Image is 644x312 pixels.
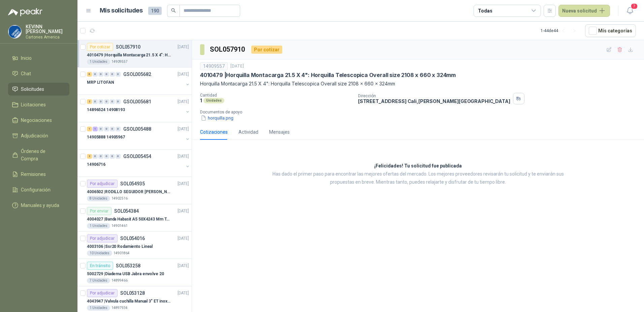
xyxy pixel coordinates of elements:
a: Configuración [8,183,69,196]
p: [DATE] [178,71,189,78]
div: 0 [98,127,103,131]
a: Adjudicación [8,129,69,142]
p: 4006502 | RODILLO SEGUIDOR [PERSON_NAME] REF. NATV-17-PPA [PERSON_NAME] [87,189,171,195]
div: Por cotizar [87,43,113,51]
div: Por adjudicar [87,234,118,242]
div: Por enviar [87,207,111,215]
div: 2 [87,99,92,104]
div: 0 [116,127,121,131]
span: Licitaciones [21,101,46,108]
p: [STREET_ADDRESS] Cali , [PERSON_NAME][GEOGRAPHIC_DATA] [358,98,510,104]
div: 7 Unidades [87,278,110,283]
p: [DATE] [178,263,189,269]
div: 1 [87,127,92,131]
button: horquilla.png [200,114,234,122]
a: 1 1 0 0 0 0 GSOL005488[DATE] 14905888 14905967 [87,125,190,147]
p: 14906716 [87,161,105,168]
a: Remisiones [8,168,69,181]
div: 0 [116,154,121,159]
p: 14909557 [111,59,128,64]
p: 4010479 | Horquilla Montacarga 21.5 X 4": Horquilla Telescopica Overall size 2108 x 660 x 324mm [200,72,456,79]
p: Cantidad [200,93,353,98]
span: 190 [148,7,162,15]
div: Cotizaciones [200,128,228,136]
div: 0 [93,154,98,159]
div: 10 Unidades [87,251,112,256]
a: Órdenes de Compra [8,145,69,165]
div: 1 Unidades [87,59,110,64]
p: [DATE] [178,44,189,50]
span: Órdenes de Compra [21,148,63,162]
p: 4010479 | Horquilla Montacarga 21.5 X 4": Horquilla Telescopica Overall size 2108 x 660 x 324mm [87,52,171,58]
a: Licitaciones [8,98,69,111]
h3: ¡Felicidades! Tu solicitud fue publicada [374,162,462,170]
p: 14902516 [111,196,128,201]
a: Inicio [8,52,69,64]
p: [DATE] [178,208,189,214]
span: Adjudicación [21,132,48,139]
div: 0 [110,72,115,77]
div: Mensajes [269,128,290,136]
img: Company Logo [8,25,21,38]
p: GSOL005454 [123,154,151,159]
p: KEVINN [PERSON_NAME] [26,24,69,34]
div: 6 [87,72,92,77]
p: [DATE] [178,290,189,296]
div: Unidades [203,98,224,103]
button: 7 [624,5,636,17]
p: Has dado el primer paso para encontrar las mejores ofertas del mercado. Los mejores proveedores r... [263,170,573,186]
span: Manuales y ayuda [21,202,59,209]
p: [DATE] [178,181,189,187]
button: Mís categorías [585,24,636,37]
a: 2 0 0 0 0 0 GSOL005454[DATE] 14906716 [87,152,190,174]
div: 0 [104,99,109,104]
p: GSOL005681 [123,99,151,104]
p: 5002729 | Diadema USB Jabra envolve 20 [87,271,164,277]
p: Documentos de apoyo [200,110,641,114]
div: Todas [478,7,492,15]
p: 14899466 [111,278,128,283]
div: 14909557 [200,62,228,70]
p: 4004027 | Banda Habasit A5 50X4243 Mm Tension -2% [87,216,171,223]
p: 4003106 | Ssr20 Rodamiento Lineal [87,243,153,250]
button: Nueva solicitud [558,5,610,17]
div: 0 [110,127,115,131]
div: 1 - 44 de 44 [541,25,580,36]
a: Por cotizarSOL057910[DATE] 4010479 |Horquilla Montacarga 21.5 X 4": Horquilla Telescopica Overall... [77,40,192,68]
p: 14897934 [111,305,128,311]
p: Dirección [358,94,510,98]
a: 6 0 0 0 0 0 GSOL005682[DATE] MRP LITOFAN [87,70,190,92]
div: Por adjudicar [87,289,118,297]
span: Solicitudes [21,85,44,93]
a: Manuales y ayuda [8,199,69,212]
p: SOL054384 [114,209,139,213]
div: 2 [87,154,92,159]
p: SOL053128 [120,291,145,295]
div: 0 [116,72,121,77]
a: 2 0 0 0 0 0 GSOL005681[DATE] 14896524 14908193 [87,98,190,119]
a: Solicitudes [8,83,69,96]
p: [DATE] [178,99,189,105]
a: Negociaciones [8,114,69,127]
span: Negociaciones [21,116,52,124]
p: Cartones America [26,35,69,39]
span: Configuración [21,186,51,193]
div: 0 [104,72,109,77]
p: [DATE] [230,63,244,70]
div: 0 [93,99,98,104]
div: 8 Unidades [87,196,110,201]
p: [DATE] [178,153,189,160]
div: Por adjudicar [87,180,118,188]
div: En tránsito [87,262,113,270]
div: 0 [104,154,109,159]
a: Por adjudicarSOL054935[DATE] 4006502 |RODILLO SEGUIDOR [PERSON_NAME] REF. NATV-17-PPA [PERSON_NAM... [77,177,192,204]
p: SOL054016 [120,236,145,241]
p: GSOL005488 [123,127,151,131]
a: Por enviarSOL054384[DATE] 4004027 |Banda Habasit A5 50X4243 Mm Tension -2%1 Unidades14901461 [77,204,192,232]
span: Remisiones [21,171,46,178]
p: 14901461 [111,223,128,229]
a: Chat [8,67,69,80]
span: Inicio [21,54,32,62]
h3: SOL057910 [210,44,246,55]
a: En tránsitoSOL053258[DATE] 5002729 |Diadema USB Jabra envolve 207 Unidades14899466 [77,259,192,286]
